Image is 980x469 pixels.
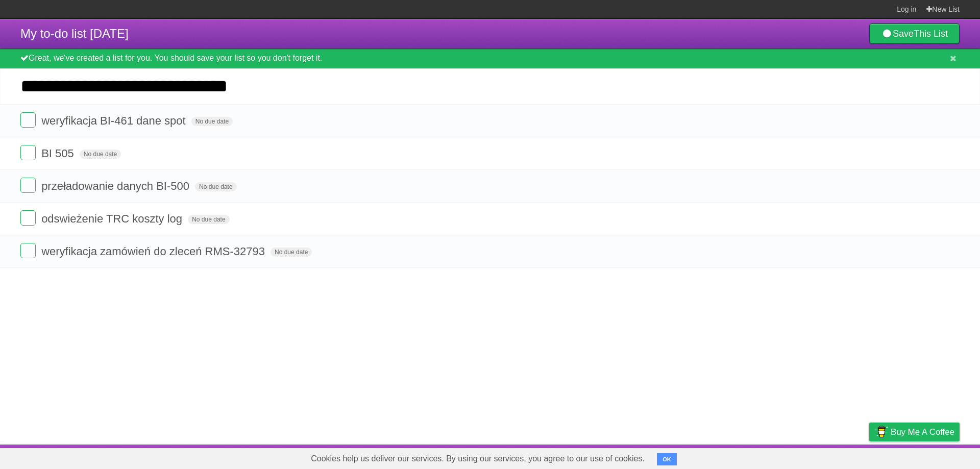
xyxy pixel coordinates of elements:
span: przeładowanie danych BI-500 [41,180,192,192]
label: Done [20,243,36,258]
a: Privacy [856,447,883,466]
span: BI 505 [41,147,77,160]
span: No due date [191,117,233,126]
label: Done [20,112,36,128]
a: About [733,447,755,466]
span: weryfikacja BI-461 dane spot [41,114,188,127]
span: My to-do list [DATE] [20,27,129,40]
a: Buy me a coffee [869,423,960,441]
span: Buy me a coffee [891,423,954,441]
span: No due date [195,182,236,191]
img: Buy me a coffee [874,423,888,440]
a: Developers [767,447,808,466]
span: No due date [80,150,121,159]
label: Done [20,210,36,226]
b: This List [914,29,948,39]
a: SaveThis List [869,23,960,44]
a: Suggest a feature [895,447,960,466]
button: OK [657,453,677,465]
span: No due date [188,215,229,224]
label: Done [20,178,36,193]
span: No due date [271,248,312,257]
span: Cookies help us deliver our services. By using our services, you agree to our use of cookies. [301,449,655,469]
label: Done [20,145,36,160]
span: weryfikacja zamówień do zleceń RMS-32793 [41,245,267,258]
span: odswieżenie TRC koszty log [41,212,185,225]
a: Terms [821,447,844,466]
